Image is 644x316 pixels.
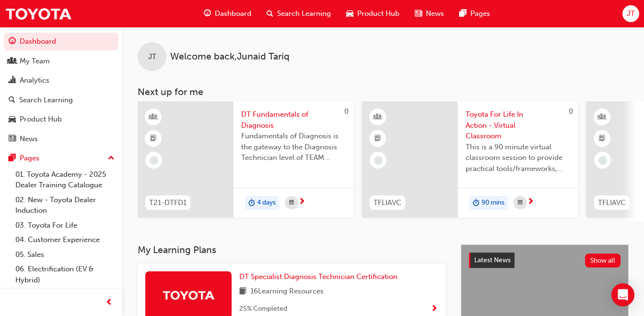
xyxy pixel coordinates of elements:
span: DT Specialist Diagnosis Technician Certification [239,272,398,281]
span: calendar-icon [518,197,523,209]
a: 02. New - Toyota Dealer Induction [12,193,118,218]
a: Latest NewsShow all [469,253,621,268]
span: news-icon [9,135,16,144]
div: Pages [20,153,39,164]
a: Search Learning [4,91,118,109]
a: 07. Parts21 Certification [12,287,118,302]
button: Pages [4,149,118,167]
div: My Team [20,56,50,67]
span: book-icon [239,286,246,298]
span: Pages [470,8,490,19]
a: 06. Electrification (EV & Hybrid) [12,262,118,287]
a: 05. Sales [12,247,118,262]
span: Search Learning [277,8,331,19]
span: news-icon [415,8,422,20]
h3: My Learning Plans [138,244,445,255]
span: prev-icon [105,297,113,309]
span: Fundamentals of Diagnosis is the gateway to the Diagnosis Technician level of TEAM Training and s... [241,131,346,163]
span: duration-icon [248,197,255,209]
span: pages-icon [459,8,467,20]
a: car-iconProduct Hub [339,4,407,24]
a: pages-iconPages [452,4,498,24]
span: TFLIAVC [374,197,401,208]
button: JT [622,5,639,22]
div: Open Intercom Messenger [611,283,634,306]
a: 03. Toyota For Life [12,218,118,233]
span: Dashboard [215,8,251,19]
a: Product Hub [4,110,118,128]
a: 0T21-DTFD1DT Fundamentals of DiagnosisFundamentals of Diagnosis is the gateway to the Diagnosis T... [138,101,353,218]
span: pages-icon [9,154,16,163]
span: T21-DTFD1 [149,197,187,208]
span: This is a 90 minute virtual classroom session to provide practical tools/frameworks, behaviours a... [466,142,570,174]
div: Search Learning [19,95,73,106]
span: next-icon [527,198,534,207]
span: booktick-icon [150,133,157,145]
span: 90 mins [481,197,504,208]
span: 16 Learning Resources [250,286,324,298]
span: search-icon [267,8,273,20]
span: learningResourceType_INSTRUCTOR_LED-icon [150,111,157,123]
span: up-icon [108,152,115,165]
span: next-icon [298,198,305,207]
img: Trak [162,287,215,304]
span: booktick-icon [599,133,606,145]
span: car-icon [9,115,16,124]
span: Welcome back , Junaid Tariq [170,51,290,62]
span: Show Progress [431,305,438,314]
a: News [4,130,118,148]
a: search-iconSearch Learning [259,4,339,24]
span: TFLIAVC [598,197,626,208]
div: News [20,134,38,145]
span: 25 % Completed [239,304,287,315]
span: learningRecordVerb_NONE-icon [598,156,607,165]
span: learningResourceType_INSTRUCTOR_LED-icon [375,111,381,123]
span: learningRecordVerb_NONE-icon [374,156,383,165]
a: DT Specialist Diagnosis Technician Certification [239,271,401,282]
span: search-icon [9,96,15,105]
button: DashboardMy TeamAnalyticsSearch LearningProduct HubNews [4,31,118,149]
span: JT [627,8,635,19]
h3: Next up for me [122,86,644,97]
div: Product Hub [20,114,62,125]
button: Show all [585,254,621,267]
span: car-icon [346,8,353,20]
span: learningRecordVerb_NONE-icon [150,156,158,165]
a: Dashboard [4,33,118,50]
span: learningResourceType_INSTRUCTOR_LED-icon [599,111,606,123]
span: Product Hub [357,8,399,19]
a: news-iconNews [407,4,452,24]
span: calendar-icon [289,197,294,209]
button: Show Progress [431,303,438,315]
a: 01. Toyota Academy - 2025 Dealer Training Catalogue [12,167,118,193]
span: chart-icon [9,76,16,85]
span: DT Fundamentals of Diagnosis [241,109,346,131]
a: 0TFLIAVCToyota For Life In Action - Virtual ClassroomThis is a 90 minute virtual classroom sessio... [362,101,578,218]
a: Analytics [4,72,118,89]
span: 4 days [257,197,276,208]
span: guage-icon [204,8,211,20]
a: 04. Customer Experience [12,232,118,247]
a: My Team [4,52,118,70]
span: people-icon [9,57,16,66]
span: Latest News [474,256,511,264]
span: Toyota For Life In Action - Virtual Classroom [466,109,570,142]
span: 0 [344,107,349,116]
span: JT [148,51,156,62]
a: guage-iconDashboard [196,4,259,24]
img: Trak [5,3,72,24]
span: duration-icon [473,197,480,209]
span: News [426,8,444,19]
span: guage-icon [9,37,16,46]
div: Analytics [20,75,49,86]
span: booktick-icon [375,133,381,145]
span: 0 [569,107,573,116]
